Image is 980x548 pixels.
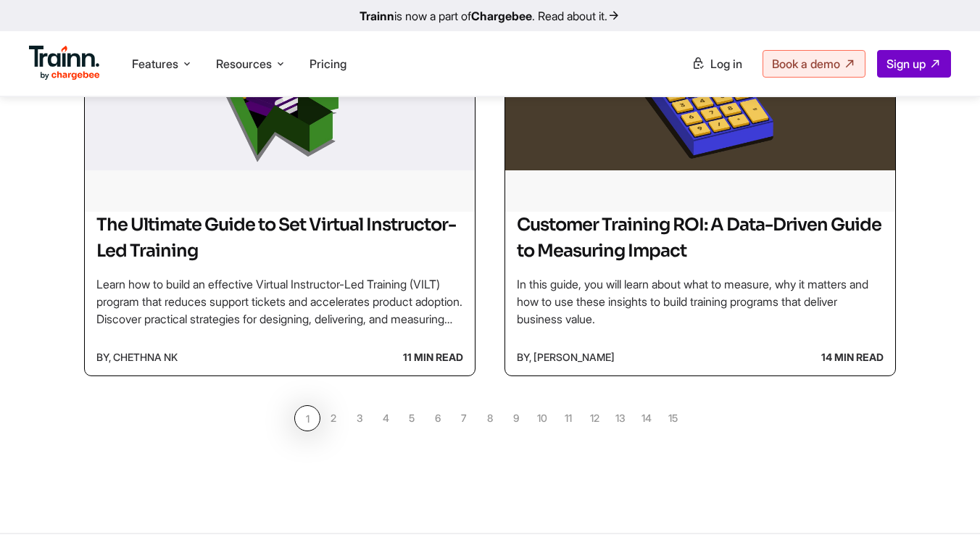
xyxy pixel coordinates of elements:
[517,345,615,370] span: by, [PERSON_NAME]
[908,478,980,548] iframe: Chat Widget
[607,405,634,431] a: 13
[710,57,742,71] span: Log in
[517,275,884,328] p: In this guide, you will learn about what to measure, why it matters and how to use these insights...
[96,212,463,264] h2: The Ultimate Guide to Set Virtual Instructor-Led Training
[451,405,477,431] a: 7
[634,405,660,431] a: 14
[660,405,686,431] a: 15
[216,56,272,72] span: Resources
[96,345,178,370] span: by, Chethna NK
[373,405,399,431] a: 4
[877,50,951,78] a: Sign up
[29,46,100,80] img: Trainn Logo
[403,345,463,370] b: 11 min read
[529,405,555,431] a: 10
[425,405,451,431] a: 6
[555,405,581,431] a: 11
[886,57,926,71] span: Sign up
[581,405,607,431] a: 12
[320,405,346,431] a: 2
[772,57,840,71] span: Book a demo
[399,405,425,431] a: 5
[96,275,463,328] p: Learn how to build an effective Virtual Instructor-Led Training (VILT) program that reduces suppo...
[477,405,503,431] a: 8
[471,9,532,23] b: Chargebee
[503,405,529,431] a: 9
[360,9,394,23] b: Trainn
[294,405,320,431] a: 1
[821,345,884,370] b: 14 min read
[132,56,178,72] span: Features
[763,50,865,78] a: Book a demo
[310,57,346,71] a: Pricing
[517,212,884,264] h2: Customer Training ROI: A Data-Driven Guide to Measuring Impact
[683,51,751,77] a: Log in
[346,405,373,431] a: 3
